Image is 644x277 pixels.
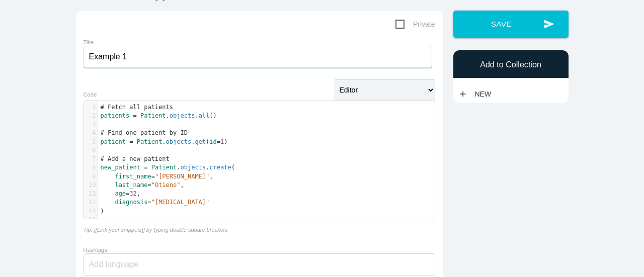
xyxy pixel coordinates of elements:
[133,112,137,119] span: =
[129,190,136,197] span: 32
[181,164,206,171] span: objects
[84,146,98,155] div: 6
[115,199,147,206] span: diagnosis
[101,190,141,197] span: ,
[84,129,98,137] div: 4
[209,138,216,145] span: id
[84,190,98,198] div: 11
[84,216,98,224] div: 14
[84,227,228,233] i: Tip: [[Link your snippets]] by typing double square brackets
[115,190,126,197] span: age
[453,11,569,38] button: sendSave
[84,181,98,190] div: 10
[195,138,206,145] span: get
[458,60,563,69] h6: Add to Collection
[101,138,228,145] span: . . ( )
[199,112,210,119] span: all
[89,254,149,275] input: Add language
[84,163,98,172] div: 8
[84,172,98,181] div: 9
[101,129,188,136] span: # Find one patient by ID
[151,164,177,171] span: Patient
[543,11,554,38] i: send
[84,39,94,45] label: Title
[101,155,170,162] span: # Add a new patient
[84,138,98,146] div: 5
[147,199,151,206] span: =
[166,138,192,145] span: objects
[84,155,98,163] div: 7
[101,164,235,171] span: . . (
[147,181,151,189] span: =
[155,173,209,180] span: "[PERSON_NAME]"
[126,190,129,197] span: =
[458,85,497,103] a: addNew
[209,164,231,171] span: create
[101,173,213,180] span: ,
[101,208,104,215] span: )
[84,112,98,120] div: 2
[140,112,166,119] span: Patient
[101,104,174,111] span: # Fetch all patients
[101,181,184,189] span: ,
[84,103,98,112] div: 1
[84,91,97,98] label: Code
[84,46,432,68] input: What does this code do?
[217,138,220,145] span: =
[458,85,467,103] i: add
[101,112,217,119] span: . . ()
[84,247,107,253] label: Hashtags
[84,207,98,216] div: 13
[129,138,133,145] span: =
[170,112,195,119] span: objects
[115,181,147,189] span: last_name
[84,198,98,207] div: 12
[137,138,163,145] span: Patient
[101,164,140,171] span: new_patient
[101,138,126,145] span: patient
[144,164,147,171] span: =
[115,173,151,180] span: first_name
[151,181,181,189] span: "Otieno"
[84,120,98,129] div: 3
[151,199,210,206] span: "[MEDICAL_DATA]"
[395,18,435,31] span: Private
[220,138,224,145] span: 1
[101,112,130,119] span: patients
[151,173,155,180] span: =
